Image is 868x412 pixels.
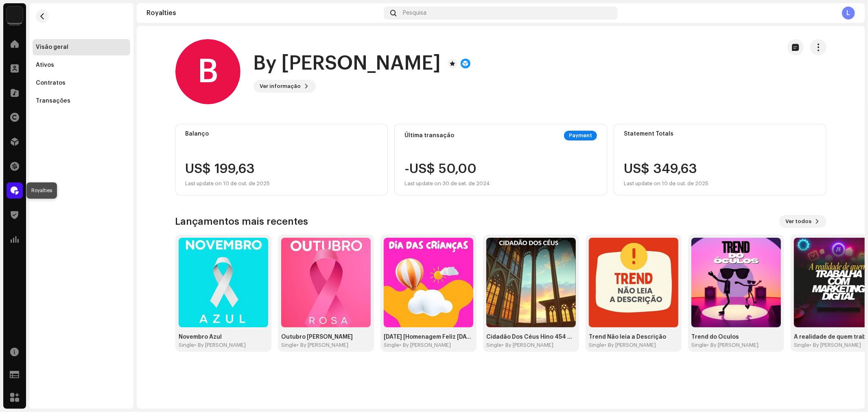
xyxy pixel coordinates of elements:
[179,238,268,327] img: ee8696fc-2e1f-4e10-90d4-c4eddcffcc86
[614,124,826,195] re-o-card-value: Statement Totals
[33,57,130,73] re-m-nav-item: Ativos
[403,10,426,16] span: Pesquisa
[404,179,490,188] div: Last update on 30 de set. de 2024
[186,131,378,137] div: Balanço
[786,213,812,230] span: Ver todos
[281,342,297,348] div: Single
[175,39,241,104] div: B
[794,342,809,348] div: Single
[707,342,759,348] div: • By [PERSON_NAME]
[281,334,371,340] div: Outubro [PERSON_NAME]
[624,179,708,188] div: Last update on 10 de out. de 2025
[502,342,553,348] div: • By [PERSON_NAME]
[254,80,316,93] button: Ver informação
[186,179,270,188] div: Last update on 10 de out. de 2025
[589,334,678,340] div: Trend Não leia a Descrição
[260,78,301,94] span: Ver informação
[36,80,66,86] div: Contratos
[384,342,399,348] div: Single
[36,62,54,68] div: Ativos
[404,132,454,139] div: Última transação
[809,342,861,348] div: • By [PERSON_NAME]
[194,342,246,348] div: • By [PERSON_NAME]
[179,342,194,348] div: Single
[399,342,451,348] div: • By [PERSON_NAME]
[36,44,68,50] div: Visão geral
[589,238,678,327] img: fe747977-ed6b-48a9-893d-2c6d3cda2957
[281,238,371,327] img: 97be3f77-57c5-44b3-af80-69bf5e35b989
[254,50,441,77] h1: By [PERSON_NAME]
[779,215,826,228] button: Ver todos
[33,39,130,55] re-m-nav-item: Visão geral
[691,342,707,348] div: Single
[297,342,348,348] div: • By [PERSON_NAME]
[691,334,781,340] div: Trend do Óculos
[564,131,597,140] div: Payment
[36,98,70,104] div: Transações
[691,238,781,327] img: c3e9871e-0b05-45f3-be2c-c008727cca24
[175,215,308,228] h3: Lançamentos mais recentes
[589,342,604,348] div: Single
[486,342,502,348] div: Single
[384,334,473,340] div: [DATE] [Homenagem Feliz [DATE]]
[486,238,576,327] img: ae668ec4-9518-4433-ac0f-806f09d5e750
[604,342,656,348] div: • By [PERSON_NAME]
[33,75,130,91] re-m-nav-item: Contratos
[486,334,576,340] div: Cidadão Dos Céus Hino 454 CCB
[146,10,380,16] div: Royalties
[7,7,23,23] img: 8570ccf7-64aa-46bf-9f70-61ee3b8451d8
[384,238,473,327] img: 6312223e-6406-4011-9168-83e514209932
[842,7,855,20] div: L
[175,124,388,195] re-o-card-value: Balanço
[624,131,816,137] div: Statement Totals
[179,334,268,340] div: Novembro Azul
[33,93,130,109] re-m-nav-item: Transações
